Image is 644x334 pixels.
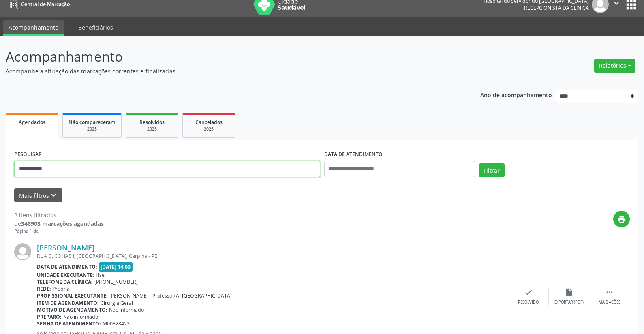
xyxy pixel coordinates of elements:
[195,119,223,126] span: Cancelados
[37,300,99,306] b: Item de agendamento:
[6,67,449,75] p: Acompanhe a situação das marcações correntes e finalizadas
[565,288,573,297] i: insert_drive_file
[554,300,584,305] div: Exportar (PDF)
[3,20,64,36] a: Acompanhamento
[617,215,626,224] i: print
[479,163,505,177] button: Filtrar
[37,285,51,292] b: Rede:
[37,306,107,313] b: Motivo de agendamento:
[6,47,449,67] p: Acompanhamento
[605,288,614,297] i: 
[14,228,104,235] div: Página 1 de 1
[37,313,62,320] b: Preparo:
[14,219,104,228] div: de
[103,320,130,327] span: M00828423
[68,119,116,126] span: Não compareceram
[524,4,589,11] span: Recepcionista da clínica
[324,148,383,161] label: DATA DE ATENDIMENTO
[480,90,552,100] p: Ano de acompanhamento
[14,211,104,219] div: 2 itens filtrados
[14,188,62,203] button: Mais filtroskeyboard_arrow_down
[94,278,138,285] span: [PHONE_NUMBER]
[21,220,104,227] strong: 346903 marcações agendadas
[109,306,144,313] span: Não informado
[73,20,119,34] a: Beneficiários
[63,313,98,320] span: Não informado
[14,243,31,260] img: img
[188,126,229,132] div: 2025
[518,300,539,305] div: Resolvido
[524,288,533,297] i: check
[613,211,630,227] button: print
[132,126,172,132] div: 2025
[68,126,116,132] div: 2025
[99,262,133,272] span: [DATE] 14:00
[53,285,70,292] span: Própria
[49,191,58,200] i: keyboard_arrow_down
[37,263,97,270] b: Data de atendimento:
[14,148,42,161] label: PESQUISAR
[19,119,45,126] span: Agendados
[599,300,620,305] div: Mais ações
[594,59,635,73] button: Relatórios
[37,292,108,299] b: Profissional executante:
[37,272,94,278] b: Unidade executante:
[139,119,165,126] span: Resolvidos
[96,272,105,278] span: Hse
[101,300,133,306] span: Cirurgia Geral
[37,253,508,259] div: RUA D, COHAB I, [GEOGRAPHIC_DATA], Carpina - PE
[21,1,70,8] span: Central de Marcação
[109,292,232,299] span: [PERSON_NAME] - Professor(A) [GEOGRAPHIC_DATA]
[37,243,94,252] a: [PERSON_NAME]
[37,320,101,327] b: Senha de atendimento:
[37,278,93,285] b: Telefone da clínica:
